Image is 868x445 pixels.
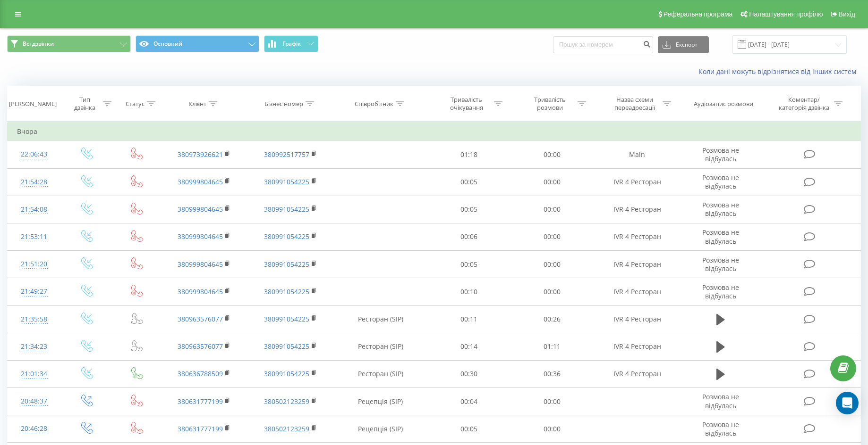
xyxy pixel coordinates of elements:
[511,388,594,415] td: 00:00
[188,100,206,108] div: Клієнт
[17,282,51,301] div: 21:49:27
[282,41,301,47] span: Графік
[9,100,57,108] div: [PERSON_NAME]
[178,342,223,351] a: 380963576077
[136,35,259,52] button: Основний
[17,338,51,356] div: 21:34:23
[702,392,739,410] span: Розмова не відбулась
[17,255,51,273] div: 21:51:20
[427,278,511,305] td: 00:10
[441,96,492,112] div: Тривалість очікування
[17,420,51,438] div: 20:46:28
[511,251,594,278] td: 00:00
[264,35,318,52] button: Графік
[178,397,223,406] a: 380631777199
[69,96,101,112] div: Тип дзвінка
[334,305,427,333] td: Ресторан (SIP)
[178,232,223,241] a: 380999804645
[334,360,427,387] td: Ресторан (SIP)
[702,255,739,273] span: Розмова не відбулась
[427,251,511,278] td: 00:05
[698,67,861,76] a: Коли дані можуть відрізнятися вiд інших систем
[264,260,309,269] a: 380991054225
[427,223,511,250] td: 00:06
[264,287,309,296] a: 380991054225
[264,100,303,108] div: Бізнес номер
[17,392,51,411] div: 20:48:37
[594,251,680,278] td: IVR 4 Ресторан
[594,223,680,250] td: IVR 4 Ресторан
[264,314,309,323] a: 380991054225
[178,260,223,269] a: 380999804645
[264,369,309,378] a: 380991054225
[178,287,223,296] a: 380999804645
[264,205,309,214] a: 380991054225
[334,415,427,443] td: Рецепція (SIP)
[610,96,660,112] div: Назва схеми переадресації
[702,420,739,437] span: Розмова не відбулась
[511,168,594,196] td: 00:00
[427,196,511,223] td: 00:05
[178,369,223,378] a: 380636788509
[658,36,709,53] button: Експорт
[702,173,739,190] span: Розмова не відбулась
[427,360,511,387] td: 00:30
[594,333,680,360] td: IVR 4 Ресторан
[594,141,680,168] td: Main
[427,168,511,196] td: 00:05
[511,223,594,250] td: 00:00
[264,150,309,159] a: 380992517757
[17,200,51,219] div: 21:54:08
[334,388,427,415] td: Рецепція (SIP)
[511,360,594,387] td: 00:36
[264,232,309,241] a: 380991054225
[594,360,680,387] td: IVR 4 Ресторан
[594,196,680,223] td: IVR 4 Ресторан
[511,278,594,305] td: 00:00
[511,333,594,360] td: 01:11
[264,177,309,186] a: 380991054225
[427,415,511,443] td: 00:05
[334,333,427,360] td: Ресторан (SIP)
[178,150,223,159] a: 380973926621
[525,96,575,112] div: Тривалість розмови
[427,305,511,333] td: 00:11
[511,415,594,443] td: 00:00
[702,228,739,245] span: Розмова не відбулась
[427,333,511,360] td: 00:14
[776,96,832,112] div: Коментар/категорія дзвінка
[427,388,511,415] td: 00:04
[178,424,223,433] a: 380631777199
[178,177,223,186] a: 380999804645
[178,205,223,214] a: 380999804645
[8,122,861,141] td: Вчора
[264,397,309,406] a: 380502123259
[355,100,393,108] div: Співробітник
[511,196,594,223] td: 00:00
[427,141,511,168] td: 01:18
[17,365,51,383] div: 21:01:34
[594,305,680,333] td: IVR 4 Ресторан
[594,278,680,305] td: IVR 4 Ресторан
[702,200,739,218] span: Розмова не відбулась
[17,173,51,191] div: 21:54:28
[839,10,855,18] span: Вихід
[594,168,680,196] td: IVR 4 Ресторан
[7,35,131,52] button: Всі дзвінки
[126,100,145,108] div: Статус
[264,424,309,433] a: 380502123259
[553,36,653,53] input: Пошук за номером
[749,10,823,18] span: Налаштування профілю
[23,40,54,48] span: Всі дзвінки
[511,305,594,333] td: 00:26
[836,392,859,414] div: Open Intercom Messenger
[17,228,51,246] div: 21:53:11
[702,146,739,163] span: Розмова не відбулась
[702,283,739,300] span: Розмова не відбулась
[17,310,51,329] div: 21:35:58
[17,145,51,164] div: 22:06:43
[694,100,753,108] div: Аудіозапис розмови
[511,141,594,168] td: 00:00
[178,314,223,323] a: 380963576077
[264,342,309,351] a: 380991054225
